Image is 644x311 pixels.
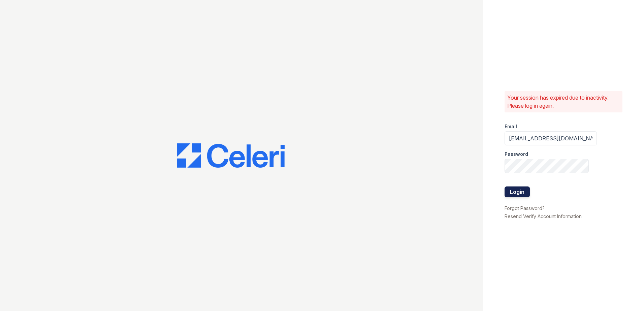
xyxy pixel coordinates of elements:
[505,186,530,197] button: Login
[505,151,528,158] label: Password
[505,123,517,130] label: Email
[505,213,582,219] a: Resend Verify Account Information
[507,94,620,110] p: Your session has expired due to inactivity. Please log in again.
[505,205,545,211] a: Forgot Password?
[177,143,285,168] img: CE_Logo_Blue-a8612792a0a2168367f1c8372b55b34899dd931a85d93a1a3d3e32e68fde9ad4.png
